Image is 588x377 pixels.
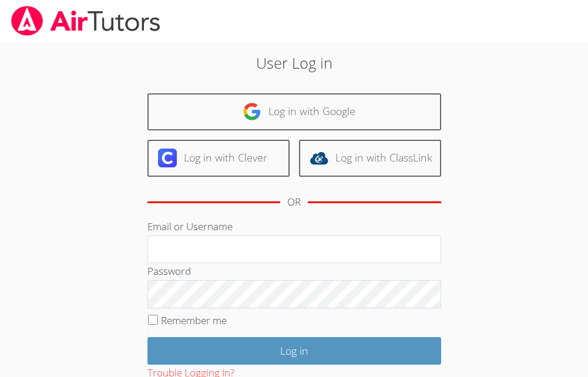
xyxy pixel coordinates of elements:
[310,149,328,167] img: classlink-logo-d6bb404cc1216ec64c9a2012d9dc4662098be43eaf13dc465df04b49fa7ab582.svg
[158,149,177,167] img: clever-logo-6eab21bc6e7a338710f1a6ff85c0baf02591cd810cc4098c63d3a4b26e2feb20.svg
[147,337,441,365] input: Log in
[243,102,261,121] img: google-logo-50288ca7cdecda66e5e0955fdab243c47b7ad437acaf1139b6f446037453330a.svg
[82,52,506,74] h2: User Log in
[299,140,441,177] a: Log in with ClassLink
[147,264,191,278] label: Password
[10,6,162,36] img: airtutors_banner-c4298cdbf04f3fff15de1276eac7730deb9818008684d7c2e4769d2f7ddbe033.png
[147,140,290,177] a: Log in with Clever
[161,314,227,327] label: Remember me
[147,93,441,130] a: Log in with Google
[147,220,233,233] label: Email or Username
[287,194,301,211] div: OR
